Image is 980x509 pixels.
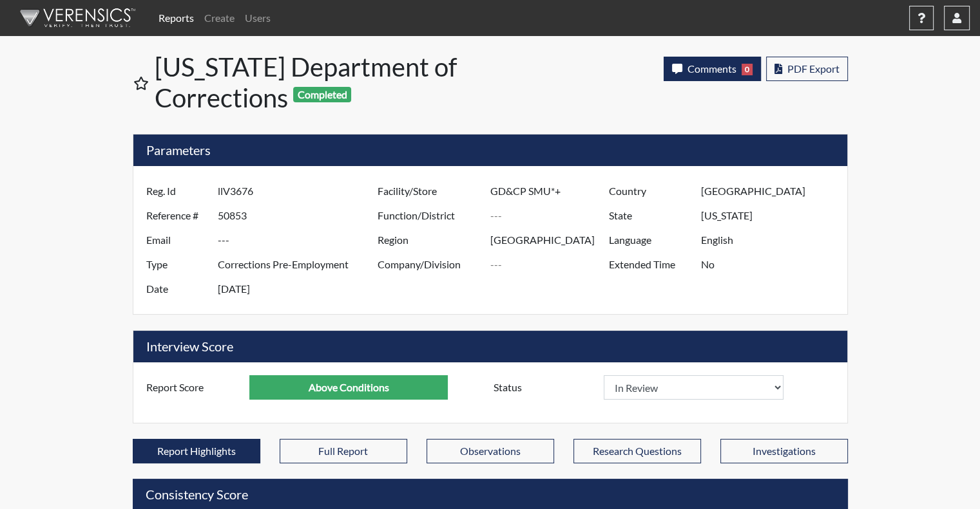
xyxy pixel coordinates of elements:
[199,5,240,31] a: Create
[155,51,492,113] h1: [US_STATE] Department of Corrections
[137,203,218,228] label: Reference #
[701,203,843,228] input: ---
[249,375,448,400] input: ---
[137,375,250,400] label: Report Score
[137,252,218,277] label: Type
[368,179,490,203] label: Facility/Store
[368,228,490,252] label: Region
[687,62,736,75] span: Comments
[368,252,490,277] label: Company/Division
[766,57,848,81] button: PDF Export
[484,375,604,400] label: Status
[490,179,612,203] input: ---
[218,277,381,301] input: ---
[218,252,381,277] input: ---
[484,375,844,400] div: Document a decision to hire or decline a candiate
[599,203,701,228] label: State
[490,252,612,277] input: ---
[599,252,701,277] label: Extended Time
[218,179,381,203] input: ---
[787,62,840,75] span: PDF Export
[664,57,761,81] button: Comments0
[133,439,260,463] button: Report Highlights
[133,134,847,166] h5: Parameters
[427,439,554,463] button: Observations
[137,277,218,301] label: Date
[218,228,381,252] input: ---
[490,203,612,228] input: ---
[153,5,199,31] a: Reports
[701,252,843,277] input: ---
[240,5,276,31] a: Users
[218,203,381,228] input: ---
[573,439,701,463] button: Research Questions
[701,179,843,203] input: ---
[137,179,218,203] label: Reg. Id
[701,228,843,252] input: ---
[137,228,218,252] label: Email
[490,228,612,252] input: ---
[599,228,701,252] label: Language
[280,439,407,463] button: Full Report
[293,87,351,102] span: Completed
[742,64,753,75] span: 0
[368,203,490,228] label: Function/District
[599,179,701,203] label: Country
[133,331,847,362] h5: Interview Score
[720,439,848,463] button: Investigations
